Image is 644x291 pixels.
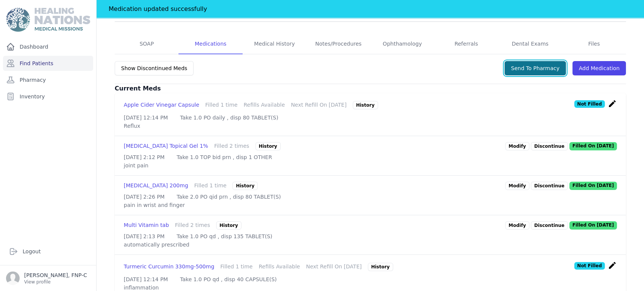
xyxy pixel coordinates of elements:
p: View profile [24,279,87,285]
a: SOAP [115,34,178,54]
div: History [353,101,378,109]
a: Ophthamology [370,34,434,54]
nav: Tabs [115,34,626,54]
div: [MEDICAL_DATA] Topical Gel 1% [124,142,208,150]
button: Show Discontinued Meds [115,61,194,75]
div: History [368,263,393,271]
div: Refills Available [259,263,300,271]
a: Referrals [434,34,498,54]
p: Take 1.0 PO qd , disp 40 CAPSULE(S) [180,276,277,283]
a: Modify [505,142,529,150]
a: Logout [6,244,90,259]
div: History [216,221,241,230]
p: Discontinue [531,182,568,190]
button: Send To Pharmacy [504,61,566,75]
a: Notes/Procedures [306,34,370,54]
p: Filled On [DATE] [569,221,617,230]
p: [DATE] 2:13 PM [124,233,164,240]
div: Filled 1 time [220,263,253,271]
a: Medical History [243,34,306,54]
a: Dashboard [3,39,93,54]
p: [DATE] 2:26 PM [124,193,164,201]
div: History [255,142,281,150]
a: create [608,264,617,271]
p: Not Filled [574,262,605,270]
a: Pharmacy [3,72,93,87]
div: Multi Vitamin tab [124,221,169,230]
i: create [608,99,617,108]
a: Inventory [3,89,93,104]
h3: Current Meds [115,84,626,93]
i: create [608,261,617,270]
p: [DATE] 12:14 PM [124,114,168,121]
p: [DATE] 12:14 PM [124,276,168,283]
p: Take 1.0 PO qd , disp 135 TABLET(S) [177,233,272,240]
p: Reflux [124,122,617,130]
div: History [232,182,258,190]
a: create [608,103,617,110]
div: [MEDICAL_DATA] 200mg [124,182,188,190]
p: [DATE] 2:12 PM [124,153,164,161]
p: joint pain [124,162,617,169]
div: Refills Available [244,101,285,109]
p: Discontinue [531,142,568,150]
p: [PERSON_NAME], FNP-C [24,271,87,279]
a: Find Patients [3,56,93,71]
img: Medical Missions EMR [6,8,90,32]
div: Filled 2 times [214,142,249,150]
div: Apple Cider Vinegar Capsule [124,101,199,109]
a: Modify [505,221,529,230]
p: Filled On [DATE] [569,142,617,150]
div: Filled 1 time [205,101,238,109]
p: pain in wrist and finger [124,201,617,209]
p: Take 1.0 TOP bid prn , disp 1 OTHER [177,153,272,161]
div: Filled 1 time [194,182,227,190]
div: Filled 2 times [175,221,210,230]
a: Files [562,34,626,54]
a: [PERSON_NAME], FNP-C View profile [6,271,90,285]
div: Next Refill On [DATE] [291,101,347,109]
a: Add Medication [572,61,626,75]
div: Next Refill On [DATE] [306,263,362,271]
p: Not Filled [574,100,605,108]
p: Discontinue [531,221,568,230]
a: Medications [178,34,242,54]
a: Modify [505,182,529,190]
p: Take 2.0 PO qid prn , disp 80 TABLET(S) [177,193,281,201]
div: Turmeric Curcumin 330mg-500mg [124,263,214,271]
p: Take 1.0 PO daily , disp 80 TABLET(S) [180,114,278,121]
a: Dental Exams [498,34,562,54]
p: automatically prescribed [124,241,617,248]
p: Filled On [DATE] [569,182,617,190]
